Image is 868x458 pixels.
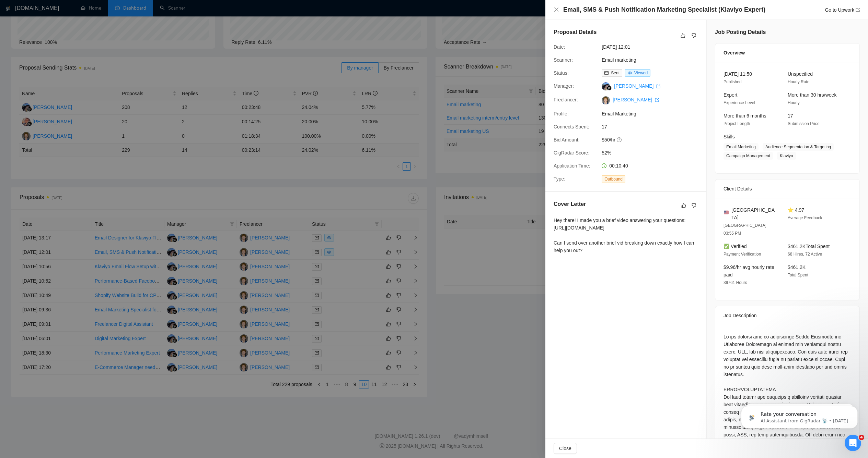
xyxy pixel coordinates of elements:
[554,44,565,50] span: Date:
[602,163,606,168] span: clock-circle
[679,32,687,40] button: like
[724,92,737,98] span: Expert
[11,176,107,244] div: Hello there! ﻿I hope you are doing well :) ​﻿ ﻿If there's nothing else you need assistance with, ...
[724,252,761,257] span: Payment Verification
[731,392,868,440] iframe: Intercom notifications message
[554,70,569,76] span: Status:
[724,134,735,139] span: Skills
[788,264,806,270] span: $461.2K
[4,5,18,18] button: go back
[554,443,577,454] button: Close
[5,30,132,50] div: micah@insendo.co says…
[107,5,120,18] button: Home
[607,86,612,90] img: gigradar-bm.png
[634,71,648,75] span: Viewed
[44,224,49,230] button: Start recording
[692,203,696,208] span: dislike
[724,280,747,285] span: 39761 Hours
[563,5,765,14] h4: Email, SMS & Push Notification Marketing Specialist (Klaviyo Expert)
[845,435,861,451] iframe: Intercom live chat
[724,306,851,325] div: Job Description
[692,33,696,38] span: dislike
[22,224,27,230] button: Gif picker
[614,83,660,89] a: [PERSON_NAME] export
[724,223,766,236] span: [GEOGRAPHIC_DATA] 03:55 PM
[788,273,808,277] span: Total Spent
[84,34,126,41] div: Great, thank you!
[715,28,766,36] h5: Job Posting Details
[724,113,766,119] span: More than 6 months
[33,13,85,20] p: The team can also help
[602,136,705,144] span: $50/hr
[788,244,830,249] span: $461.2K Total Spent
[5,96,132,163] div: Nazar says…
[788,121,820,126] span: Submission Price
[11,107,107,120] div: Just following up regarding your recent request.
[554,97,578,102] span: Freelancer:
[655,98,659,102] span: export
[11,64,107,77] div: You're very welcome! Do you have any other questions I can help with? 😊
[724,71,752,77] span: [DATE] 11:50
[5,96,113,158] div: Hi there,Just following up regarding your recent request.Is there anything else we can assist you...
[788,92,836,98] span: More than 30 hrs/week
[554,57,573,63] span: Scanner:
[118,222,129,233] button: Send a message…
[11,224,16,230] button: Emoji picker
[602,43,705,51] span: [DATE] 12:01
[788,252,822,257] span: 68 Hires, 72 Active
[554,124,589,129] span: Connects Spent:
[724,152,773,160] span: Campaign Management
[856,8,860,12] span: export
[33,224,38,230] button: Upload attachment
[5,50,132,60] div: [DATE]
[724,121,750,126] span: Project Length
[554,200,586,208] h5: Cover Letter
[724,79,742,84] span: Published
[859,435,864,440] span: 4
[724,244,747,249] span: ✅ Verified
[731,206,777,221] span: [GEOGRAPHIC_DATA]
[613,97,659,102] a: [PERSON_NAME] export
[554,28,597,36] h5: Proposal Details
[554,150,589,156] span: GigRadar Score:
[554,83,574,89] span: Manager:
[554,7,559,13] button: Close
[788,100,800,105] span: Hourly
[681,33,685,38] span: like
[602,96,610,104] img: c1mafPHJym8I3dO2vJ6p2ePicGyo9acEghXHRsFlb5iF9zz4q62g7G6qnQa243Y-mC
[724,180,851,198] div: Client Details
[788,79,809,84] span: Hourly Rate
[788,207,804,213] span: ⭐ 4.97
[78,30,132,45] div: Great, thank you!
[724,143,759,151] span: Email Marketing
[724,100,755,105] span: Experience Level
[724,210,729,215] img: 🇺🇸
[554,216,698,254] div: Hey there! I made you a brief video answering your questions: [URL][DOMAIN_NAME] Can I send over ...
[5,172,132,263] div: Nazar says…
[11,120,107,154] div: Is there anything else we can assist you with or any updates needed on your side? Feel free to le...
[120,5,133,17] div: Close
[602,57,636,63] a: Email marketing
[554,176,565,182] span: Type:
[788,215,822,220] span: Average Feedback
[690,32,698,40] button: dislike
[609,163,628,169] span: 00:10:40
[554,163,590,169] span: Application Time:
[6,210,131,222] textarea: Message…
[20,6,31,17] img: Profile image for AI Assistant from GigRadar 📡
[559,445,571,452] span: Close
[5,163,132,172] div: [DATE]
[690,201,698,210] button: dislike
[777,152,796,160] span: Klaviyo
[681,203,686,208] span: like
[656,84,660,88] span: export
[554,7,559,12] span: close
[763,143,834,151] span: Audience Segmentation & Targeting
[5,60,113,81] div: You're very welcome! Do you have any other questions I can help with? 😊
[602,175,625,183] span: Outbound
[602,149,705,157] span: 52%
[611,71,620,75] span: Sent
[680,201,688,210] button: like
